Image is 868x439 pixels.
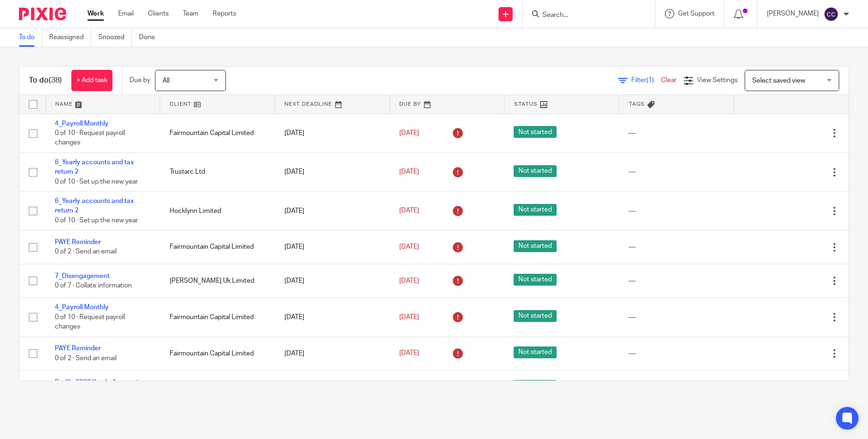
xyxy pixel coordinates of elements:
[275,152,390,191] td: [DATE]
[118,9,134,18] a: Email
[628,276,724,286] div: ---
[697,77,738,84] span: View Settings
[399,314,419,321] span: [DATE]
[55,198,134,214] a: 6_Yearly accounts and tax return 2
[49,28,91,47] a: Reassigned
[160,298,275,337] td: Fairmountain Capital Limited
[275,337,390,370] td: [DATE]
[275,114,390,152] td: [DATE]
[399,278,419,284] span: [DATE]
[160,152,275,191] td: Trustarc Ltd
[98,28,132,47] a: Snoozed
[71,70,112,91] a: + Add task
[399,208,419,214] span: [DATE]
[275,371,390,404] td: [DATE]
[275,264,390,297] td: [DATE]
[514,126,557,138] span: Not started
[129,76,150,85] p: Due by
[275,192,390,230] td: [DATE]
[160,230,275,264] td: Fairmountain Capital Limited
[19,8,66,20] img: Pixie
[678,10,714,17] span: Get Support
[628,312,724,322] div: ---
[514,310,557,322] span: Not started
[55,178,138,185] span: 0 of 10 · Set up the new year
[514,346,557,358] span: Not started
[514,165,557,177] span: Not started
[275,298,390,337] td: [DATE]
[631,77,661,84] span: Filter
[514,204,557,216] span: Not started
[55,314,125,330] span: 0 of 10 · Request payroll changes
[160,371,275,404] td: Fairmountain Capital Limited
[148,9,169,18] a: Clients
[399,244,419,250] span: [DATE]
[514,380,557,392] span: Not started
[55,379,141,386] a: Re-file 2023 Yearly Accounts
[399,350,419,357] span: [DATE]
[514,274,557,286] span: Not started
[213,9,236,18] a: Reports
[19,28,42,47] a: To do
[628,128,724,138] div: ---
[160,264,275,297] td: [PERSON_NAME] Uk Limited
[541,11,627,20] input: Search
[160,192,275,230] td: Hocklynn Limited
[628,206,724,216] div: ---
[824,7,839,22] img: svg%3E
[646,77,654,84] span: (1)
[55,249,117,255] span: 0 of 2 · Send an email
[661,77,677,84] a: Clear
[628,349,724,358] div: ---
[628,242,724,252] div: ---
[87,9,104,18] a: Work
[55,239,101,245] a: PAYE Reminder
[275,230,390,264] td: [DATE]
[55,282,132,289] span: 0 of 7 · Collate information
[55,217,138,224] span: 0 of 10 · Set up the new year
[514,240,557,252] span: Not started
[139,28,162,47] a: Done
[55,159,134,175] a: 6_Yearly accounts and tax return 2
[752,77,805,84] span: Select saved view
[55,273,110,279] a: 7_Disengagement
[628,167,724,177] div: ---
[55,345,101,352] a: PAYE Reminder
[55,355,117,362] span: 0 of 2 · Send an email
[160,114,275,152] td: Fairmountain Capital Limited
[163,77,170,84] span: All
[399,130,419,136] span: [DATE]
[160,337,275,370] td: Fairmountain Capital Limited
[399,169,419,175] span: [DATE]
[767,9,819,18] p: [PERSON_NAME]
[55,304,109,311] a: 4_Payroll Monthly
[49,76,62,84] span: (38)
[183,9,198,18] a: Team
[629,101,645,107] span: Tags
[29,76,62,85] h1: To do
[55,120,109,127] a: 4_Payroll Monthly
[55,130,125,146] span: 0 of 10 · Request payroll changes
